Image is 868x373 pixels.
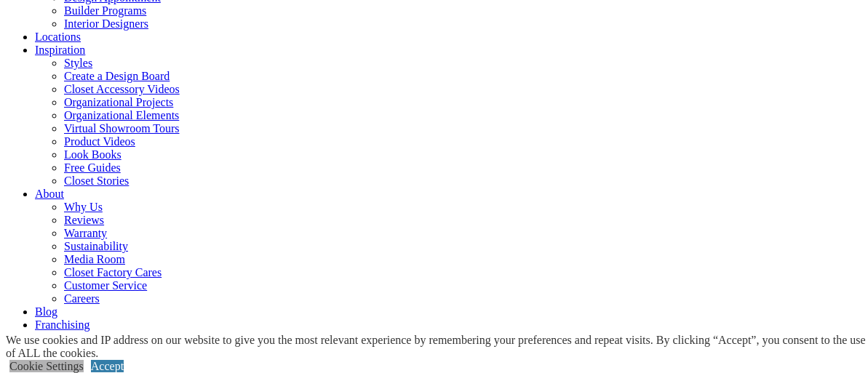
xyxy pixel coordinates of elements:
a: Create a Design Board [64,70,170,82]
a: Customer Service [64,279,147,292]
a: Blog [35,305,57,318]
a: Styles [64,57,92,69]
a: Product Videos [64,135,135,148]
a: Closet Accessory Videos [64,83,180,95]
a: Franchising [35,318,90,331]
a: Organizational Elements [64,109,179,121]
a: Closet Factory Cares [64,266,162,278]
a: Media Room [64,253,125,265]
a: Look Books [64,148,122,161]
div: We use cookies and IP address on our website to give you the most relevant experience by remember... [6,334,868,360]
a: Interior Designers [64,17,148,30]
a: Accept [91,360,124,372]
a: Virtual Showroom Tours [64,122,180,135]
a: Warranty [64,227,107,239]
a: Builder Programs [64,4,146,17]
a: Careers [64,292,100,305]
a: Cookie Settings [9,360,84,372]
a: Organizational Projects [64,96,173,108]
a: Inspiration [35,44,85,56]
a: Sustainability [64,240,128,252]
a: Why Us [64,201,103,213]
a: Closet Stories [64,175,129,187]
a: Locations [35,31,81,43]
a: Free Guides [64,161,121,174]
a: About [35,188,64,200]
a: Reviews [64,214,104,226]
